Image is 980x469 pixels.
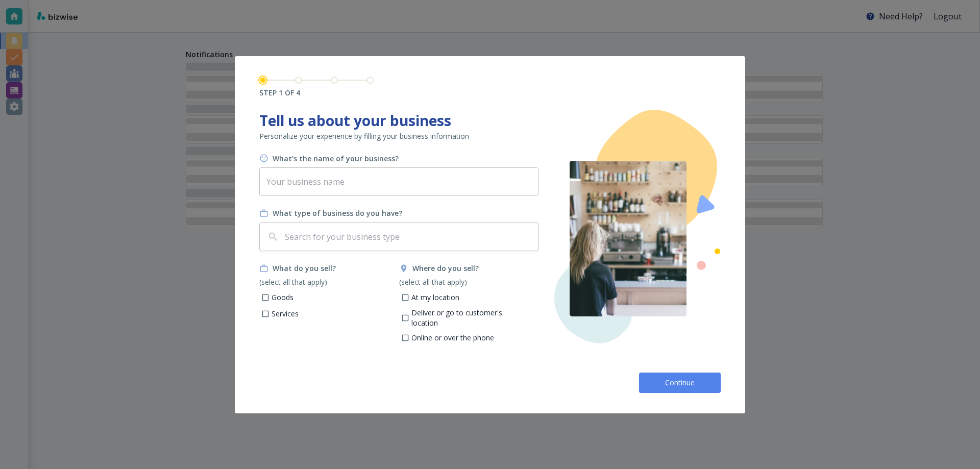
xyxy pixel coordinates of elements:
[639,373,721,393] button: Continue
[273,154,399,164] h6: What's the name of your business?
[259,88,374,98] h6: STEP 1 OF 4
[273,263,336,274] h6: What do you sell?
[283,227,534,246] input: Search for your business type
[411,308,531,328] p: Deliver or go to customer's location
[412,263,479,274] h6: Where do you sell?
[259,131,539,141] p: Personalize your experience by filling your business information
[411,333,494,343] p: Online or over the phone
[259,167,538,196] input: Your business name
[411,292,459,303] p: At my location
[259,277,399,287] p: (select all that apply)
[272,292,293,303] p: Goods
[272,309,299,319] p: Services
[273,208,402,218] h6: What type of business do you have?
[399,277,539,287] p: (select all that apply)
[259,110,539,131] h1: Tell us about your business
[664,378,696,388] span: Continue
